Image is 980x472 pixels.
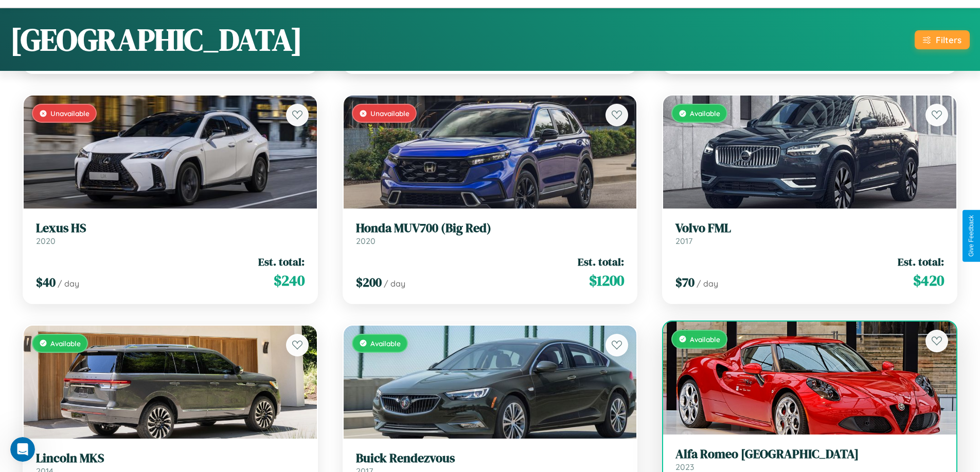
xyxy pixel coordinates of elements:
[690,335,720,344] span: Available
[58,278,79,289] span: / day
[913,270,944,291] span: $ 420
[274,270,305,291] span: $ 240
[690,109,720,118] span: Available
[675,447,944,462] h3: Alfa Romeo [GEOGRAPHIC_DATA]
[589,270,624,291] span: $ 1200
[36,236,56,246] span: 2020
[936,34,961,45] div: Filters
[578,254,624,269] span: Est. total:
[675,274,694,291] span: $ 70
[675,447,944,472] a: Alfa Romeo [GEOGRAPHIC_DATA]2023
[10,437,35,462] iframe: Intercom live chat
[675,236,692,246] span: 2017
[356,274,382,291] span: $ 200
[968,215,975,257] div: Give Feedback
[356,221,625,236] h3: Honda MUV700 (Big Red)
[36,451,305,466] h3: Lincoln MKS
[384,278,405,289] span: / day
[915,30,970,49] button: Filters
[675,221,944,236] h3: Volvo FML
[675,462,694,472] span: 2023
[697,278,718,289] span: / day
[356,451,625,466] h3: Buick Rendezvous
[36,221,305,236] h3: Lexus HS
[356,236,376,246] span: 2020
[258,254,305,269] span: Est. total:
[898,254,944,269] span: Est. total:
[370,339,401,348] span: Available
[50,339,81,348] span: Available
[50,109,90,118] span: Unavailable
[36,221,305,246] a: Lexus HS2020
[36,274,56,291] span: $ 40
[10,18,302,61] h1: [GEOGRAPHIC_DATA]
[370,109,409,118] span: Unavailable
[675,221,944,246] a: Volvo FML2017
[356,221,625,246] a: Honda MUV700 (Big Red)2020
